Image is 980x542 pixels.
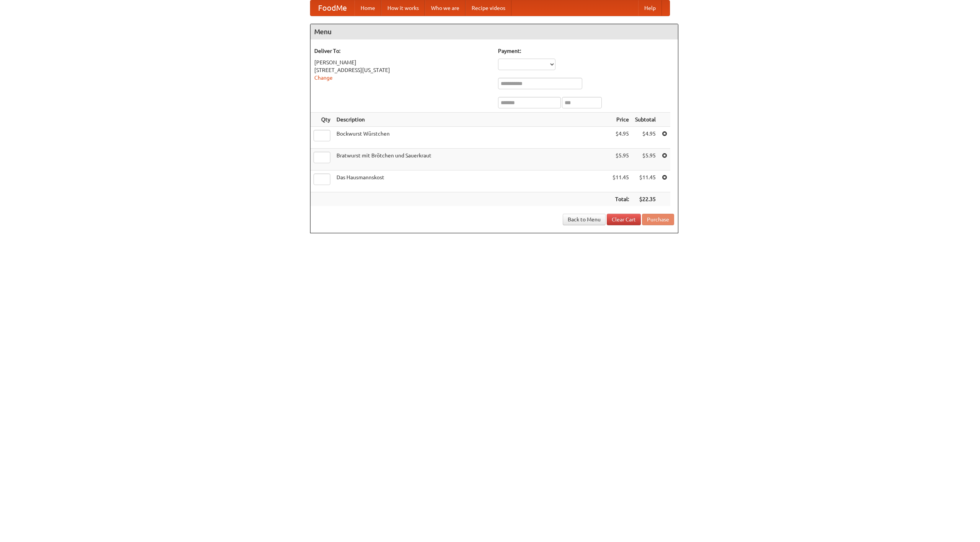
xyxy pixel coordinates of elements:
[310,0,354,16] a: FoodMe
[632,192,659,206] th: $22.35
[354,0,381,16] a: Home
[314,75,333,81] a: Change
[609,170,632,192] td: $11.45
[465,0,511,16] a: Recipe videos
[314,66,490,74] div: [STREET_ADDRESS][US_STATE]
[314,59,490,66] div: [PERSON_NAME]
[642,214,674,225] button: Purchase
[632,170,659,192] td: $11.45
[333,113,609,127] th: Description
[314,47,490,55] h5: Deliver To:
[563,214,606,225] a: Back to Menu
[609,113,632,127] th: Price
[381,0,425,16] a: How it works
[632,149,659,170] td: $5.95
[333,127,609,149] td: Bockwurst Würstchen
[609,192,632,206] th: Total:
[333,170,609,192] td: Das Hausmannskost
[609,149,632,170] td: $5.95
[498,47,674,55] h5: Payment:
[632,127,659,149] td: $4.95
[607,214,641,225] a: Clear Cart
[638,0,662,16] a: Help
[333,149,609,170] td: Bratwurst mit Brötchen und Sauerkraut
[310,113,333,127] th: Qty
[425,0,465,16] a: Who we are
[609,127,632,149] td: $4.95
[310,24,678,39] h4: Menu
[632,113,659,127] th: Subtotal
